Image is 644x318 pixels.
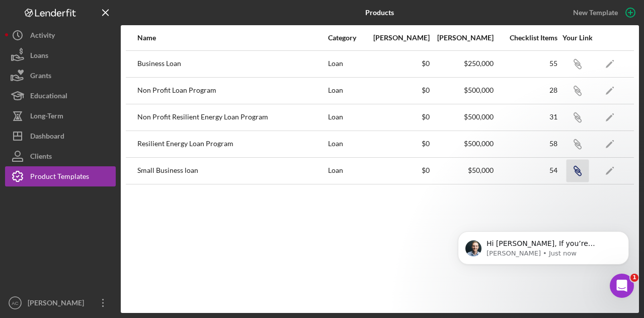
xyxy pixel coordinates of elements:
div: Dashboard [30,126,64,149]
button: New Template [567,5,639,20]
b: Products [365,9,394,17]
iframe: Intercom live chat [610,274,634,298]
div: Name [137,34,327,42]
button: Educational [5,86,116,106]
button: Long-Term [5,106,116,126]
div: $500,000 [431,113,494,121]
div: 28 [495,86,557,94]
div: New Template [573,5,618,20]
div: Category [328,34,366,42]
span: Hi [PERSON_NAME], If you’re receiving this message, it seems you've logged at least 30 sessions. ... [44,29,171,198]
div: Grants [30,66,51,88]
div: Business Loan [137,51,327,77]
div: [PERSON_NAME] [367,34,430,42]
div: Clients [30,146,52,169]
button: Grants [5,66,116,86]
div: $0 [367,113,430,121]
div: 54 [495,166,557,174]
div: Loan [328,105,366,130]
div: $500,000 [431,86,494,94]
div: $50,000 [431,166,494,174]
div: 55 [495,59,557,68]
div: $0 [367,166,430,174]
div: Educational [30,86,67,108]
div: $500,000 [431,140,494,148]
div: [PERSON_NAME] [431,34,494,42]
div: Loan [328,78,366,103]
div: Non Profit Resilient Energy Loan Program [137,105,327,130]
div: $0 [367,86,430,94]
div: 58 [495,140,557,148]
div: Resilient Energy Loan Program [137,132,327,157]
text: AC [12,300,18,306]
div: Product Templates [30,166,89,189]
span: 1 [630,274,638,282]
button: Dashboard [5,126,116,146]
button: Activity [5,25,116,45]
div: Loan [328,132,366,157]
div: Long-Term [30,106,63,129]
div: Activity [30,25,55,48]
iframe: Intercom notifications message [443,210,644,291]
button: Loans [5,45,116,66]
div: $250,000 [431,59,494,68]
button: AC[PERSON_NAME] [5,293,116,313]
div: Checklist Items [495,34,557,42]
button: Product Templates [5,166,116,186]
div: Loan [328,51,366,77]
button: Clients [5,146,116,166]
div: [PERSON_NAME] [25,293,91,315]
div: Loans [30,45,48,68]
div: $0 [367,140,430,148]
div: Non Profit Loan Program [137,78,327,103]
div: 31 [495,113,557,121]
div: Small Business loan [137,158,327,183]
p: Message from David, sent Just now [44,39,174,48]
div: Loan [328,158,366,183]
div: Your Link [558,34,596,42]
div: $0 [367,59,430,68]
